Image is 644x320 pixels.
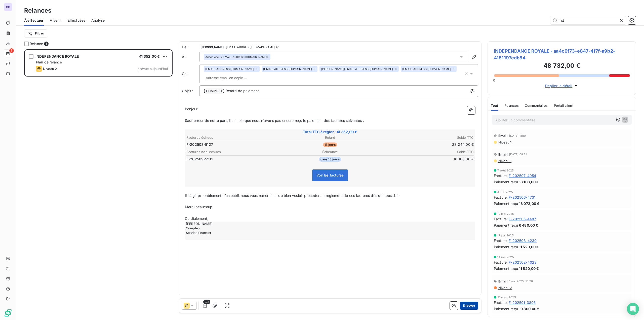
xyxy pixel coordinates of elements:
span: Cordialement, [185,216,208,221]
span: Paiement reçu [494,223,518,228]
button: Filtrer [24,29,47,38]
span: Bonjour [185,107,197,111]
input: Rechercher [550,16,626,24]
span: Email [498,134,508,138]
span: Niveau 1 [498,159,511,163]
span: dans 13 jours [319,157,341,162]
span: 0 [493,78,495,82]
span: Facture : [494,238,508,243]
input: Adresse email en copie ... [204,74,262,82]
span: Facture : [494,216,508,222]
span: 15 jours [323,143,337,147]
span: À venir [50,18,62,23]
span: 4 juil. 2025 [497,191,513,194]
span: [EMAIL_ADDRESS][DOMAIN_NAME] [263,67,312,70]
span: [EMAIL_ADDRESS][DOMAIN_NAME] [402,67,451,70]
td: F-202509-5213 [186,156,282,162]
span: Objet : [182,89,193,93]
th: Factures échues [186,135,282,140]
span: 1 avr. 2025, 15:26 [509,280,533,283]
span: Analyse [91,18,105,23]
span: Effectuées [68,18,86,23]
span: Paiement reçu [494,306,518,311]
span: Relances [504,103,519,108]
span: Niveau 1 [498,140,511,144]
span: Facture : [494,260,508,265]
span: 14 avr. 2025 [497,256,514,259]
span: INDEPENDANCE ROYALE [35,54,79,58]
div: grid [24,49,173,320]
span: Niveau 3 [498,286,512,290]
span: Relance [30,41,43,46]
button: Déplier le détail [544,83,580,89]
div: <[EMAIL_ADDRESS][DOMAIN_NAME]> [205,55,269,59]
span: [EMAIL_ADDRESS][DOMAIN_NAME] [205,67,254,70]
span: 19 mai 2025 [497,212,514,215]
span: 6 480,00 € [519,223,538,228]
th: Factures non-échues [186,149,282,155]
button: Envoyer [460,302,478,310]
span: [PERSON_NAME] [200,46,224,49]
span: À effectuer [24,18,44,23]
span: COMPLEO [205,88,223,94]
span: 10 800,00 € [519,306,540,311]
span: Sauf erreur de notre part, il semble que nous n’avons pas encore reçu le paiement des factures su... [185,118,364,123]
span: - [EMAIL_ADDRESS][DOMAIN_NAME] [225,46,275,49]
div: Open Intercom Messenger [627,303,639,315]
span: [DATE] 11:10 [509,134,526,137]
span: 21 mars 2025 [497,296,516,299]
td: 18 108,00 € [378,156,474,162]
span: Il s’agit probablement d’un oubli, nous vous remercions de bien vouloir procéder au règlement de ... [185,193,400,198]
span: F-202501-3805 [509,300,536,305]
h3: Relances [24,6,51,15]
span: Tout [491,103,498,108]
span: De : [182,45,199,50]
span: Niveau 2 [43,67,57,71]
td: 23 244,00 € [378,142,474,147]
th: Retard [282,135,378,140]
span: F-202506-4731 [509,195,536,200]
span: Voir les factures [316,173,344,177]
span: Plan de relance [36,60,62,64]
span: 1 [9,48,14,53]
span: Commentaires [525,103,548,108]
span: [DATE] 08:31 [509,153,527,156]
span: 17 avr. 2025 [497,234,514,237]
span: 2/2 [203,300,210,304]
th: Échéance [282,149,378,155]
span: 18 072,00 € [519,201,540,206]
span: Email [498,279,508,283]
span: ] Retard de paiement [223,89,259,93]
span: Facture : [494,173,508,178]
span: Total TTC à régler : 41 352,00 € [186,129,474,134]
th: Solde TTC [378,135,474,140]
span: 7 août 2025 [497,169,514,172]
em: Aucun nom [205,55,219,59]
span: F-202503-4230 [509,238,537,243]
span: F-202508-5127 [186,142,213,147]
span: F-202505-4487 [509,216,536,222]
span: Paiement reçu [494,201,518,206]
h3: 48 732,00 € [494,61,630,71]
span: Paiement reçu [494,179,518,185]
span: Paiement reçu [494,266,518,271]
span: Email [498,152,508,156]
span: Facture : [494,300,508,305]
span: [ [204,89,205,93]
span: [PERSON_NAME][EMAIL_ADDRESS][DOMAIN_NAME] [321,67,393,70]
span: F-202502-4023 [509,260,537,265]
span: 18 108,00 € [519,179,539,185]
span: Merci beaucoup [185,205,212,209]
span: Facture : [494,195,508,200]
div: CO [4,3,12,11]
img: Logo LeanPay [4,309,12,317]
span: prévue aujourd’hui [138,67,168,71]
span: 41 352,00 € [139,54,160,58]
span: Déplier le détail [545,83,573,88]
span: 1 [44,42,49,46]
th: Solde TTC [378,149,474,155]
span: INDEPENDANCE ROYALE - aa4c0f73-e847-4f7f-a9b2-4181197cdb54 [494,48,630,61]
label: Cc : [182,71,199,76]
span: 11 520,00 € [519,266,539,271]
span: F-202507-4954 [509,173,536,178]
